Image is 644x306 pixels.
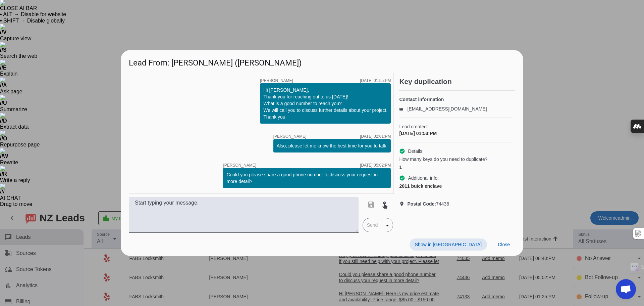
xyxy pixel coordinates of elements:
[616,279,636,299] div: Open chat
[498,242,510,247] span: Close
[410,238,487,251] button: Show in [GEOGRAPHIC_DATA]
[415,242,482,247] span: Show in [GEOGRAPHIC_DATA]
[492,238,515,251] button: Close
[383,221,391,229] mat-icon: arrow_drop_down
